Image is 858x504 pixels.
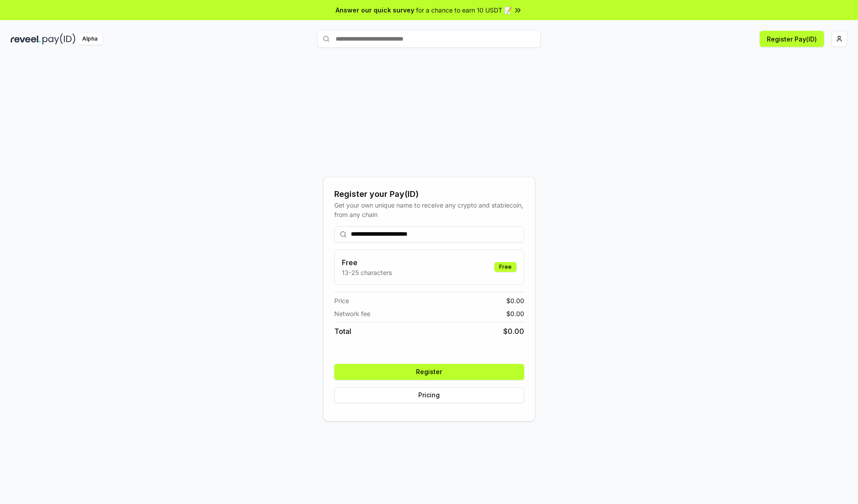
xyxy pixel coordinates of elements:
[334,309,370,318] span: Network fee
[334,387,524,403] button: Pricing
[342,268,392,277] p: 13-25 characters
[334,296,349,305] span: Price
[416,5,512,15] span: for a chance to earn 10 USDT 📝
[334,364,524,380] button: Register
[494,262,517,272] div: Free
[334,200,524,219] div: Get your own unique name to receive any crypto and stablecoin, from any chain
[42,33,76,45] img: pay_id
[336,5,414,15] span: Answer our quick survey
[503,326,524,337] span: $ 0.00
[77,33,102,45] div: Alpha
[334,326,351,337] span: Total
[342,257,392,268] h3: Free
[760,31,824,47] button: Register Pay(ID)
[334,188,524,200] div: Register your Pay(ID)
[506,309,524,318] span: $ 0.00
[11,33,41,45] img: reveel_dark
[506,296,524,305] span: $ 0.00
